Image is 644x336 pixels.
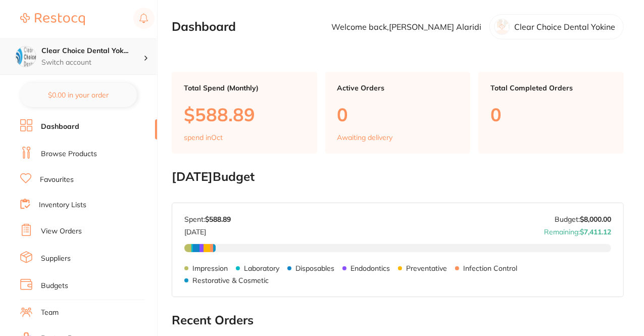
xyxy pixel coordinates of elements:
[337,104,459,125] p: 0
[16,46,36,67] img: Clear Choice Dental Yokine
[463,264,517,272] p: Infection Control
[184,104,305,125] p: $588.89
[41,308,59,318] a: Team
[244,264,279,272] p: Laboratory
[478,72,624,154] a: Total Completed Orders0
[406,264,447,272] p: Preventative
[555,215,611,223] p: Budget:
[184,84,305,92] p: Total Spend (Monthly)
[192,264,228,272] p: Impression
[172,313,624,327] h2: Recent Orders
[172,20,236,34] h2: Dashboard
[544,224,611,236] p: Remaining:
[40,175,74,185] a: Favourites
[184,224,231,236] p: [DATE]
[41,254,71,264] a: Suppliers
[184,133,223,141] p: spend in Oct
[325,72,471,154] a: Active Orders0Awaiting delivery
[184,215,231,223] p: Spent:
[514,22,615,31] p: Clear Choice Dental Yokine
[41,226,82,236] a: View Orders
[39,200,86,210] a: Inventory Lists
[351,264,390,272] p: Endodontics
[41,46,143,56] h4: Clear Choice Dental Yokine
[20,13,85,25] img: Restocq Logo
[41,149,97,159] a: Browse Products
[580,215,611,224] strong: $8,000.00
[490,104,612,125] p: 0
[192,276,269,284] p: Restorative & Cosmetic
[41,281,68,291] a: Budgets
[41,58,143,68] p: Switch account
[337,84,459,92] p: Active Orders
[337,133,393,141] p: Awaiting delivery
[41,122,79,132] a: Dashboard
[331,22,481,31] p: Welcome back, [PERSON_NAME] Alaridi
[172,170,624,184] h2: [DATE] Budget
[205,215,231,224] strong: $588.89
[490,84,612,92] p: Total Completed Orders
[172,72,317,154] a: Total Spend (Monthly)$588.89spend inOct
[580,227,611,236] strong: $7,411.12
[20,8,85,31] a: Restocq Logo
[295,264,334,272] p: Disposables
[20,83,137,107] button: $0.00 in your order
